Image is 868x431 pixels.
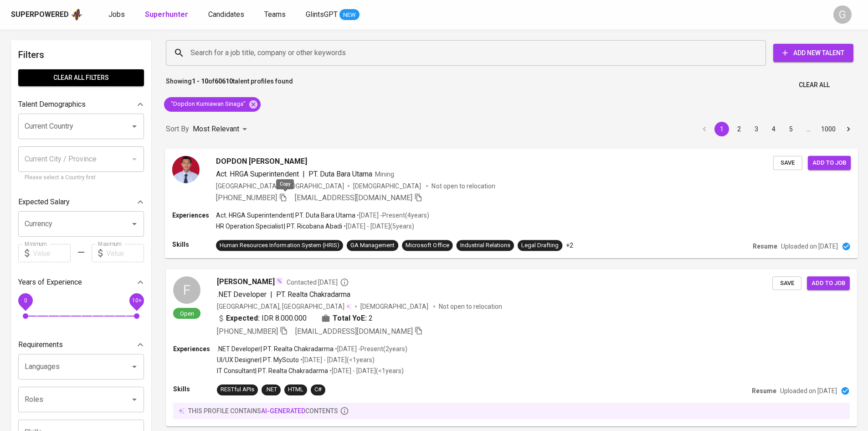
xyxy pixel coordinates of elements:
button: Go to page 4 [766,122,781,136]
b: Total YoE: [333,313,367,324]
div: Talent Demographics [18,95,144,114]
p: Not open to relocation [439,302,502,311]
span: Clear All filters [26,72,137,83]
span: 10+ [132,297,141,304]
p: UI/UX Designer | PT. MyScuto [217,355,299,364]
span: Candidates [208,10,244,19]
span: "Dopdon Kurniawan Sinaga" [164,100,251,109]
span: AI-generated [261,407,305,415]
div: G [833,5,852,24]
span: Clear All [799,79,830,91]
a: Superpoweredapp logo [11,8,83,21]
div: Years of Experience [18,273,144,291]
button: Go to next page [841,122,856,136]
span: [PERSON_NAME] [217,276,275,287]
div: Superpowered [11,10,69,20]
div: HTML [288,385,303,394]
span: | [303,168,305,179]
p: Resume [753,242,777,251]
a: Teams [264,9,288,21]
div: Microsoft Office [406,241,449,249]
span: Act. HRGA Superintendent [216,169,299,178]
p: Years of Experience [18,277,82,288]
span: Add to job [812,157,846,168]
p: this profile contains contents [188,406,338,415]
p: Not open to relocation [431,181,495,190]
button: Go to page 5 [784,122,798,136]
button: Save [773,156,802,170]
div: "Dopdon Kurniawan Sinaga" [164,97,261,112]
button: Open [128,120,141,133]
span: [PHONE_NUMBER] [216,193,277,202]
span: [EMAIL_ADDRESS][DOMAIN_NAME] [295,193,413,202]
p: Requirements [18,339,63,350]
p: +2 [566,241,573,250]
img: magic_wand.svg [276,277,283,285]
a: FOpen[PERSON_NAME]Contacted [DATE].NET Developer|PT. Realta Chakradarma[GEOGRAPHIC_DATA], [GEOGRA... [166,269,857,426]
div: Legal Drafting [521,241,559,249]
b: Expected: [226,313,260,324]
span: DOPDON [PERSON_NAME] [216,156,307,166]
nav: pagination navigation [696,122,857,136]
span: Add New Talent [781,47,846,59]
span: Save [777,278,797,289]
button: Open [128,218,141,230]
p: Skills [173,384,217,394]
span: Add to job [812,278,845,289]
button: Go to page 2 [732,122,746,136]
button: page 1 [714,122,729,136]
p: Please select a Country first [25,173,138,182]
p: Act. HRGA Superintendent | PT. Duta Bara Utama [216,211,355,220]
span: Save [778,157,798,168]
button: Add to job [808,156,851,170]
div: Human Resources Information System (HRIS) [220,241,339,249]
p: Skills [172,240,216,249]
p: Experiences [172,211,216,220]
button: Clear All [795,77,833,93]
p: Uploaded on [DATE] [781,242,838,251]
span: NEW [339,10,360,20]
span: Jobs [108,10,125,19]
p: • [DATE] - Present ( 2 years ) [334,344,407,353]
a: DOPDON [PERSON_NAME]Act. HRGA Superintendent|PT. Duta Bara UtamaMining[GEOGRAPHIC_DATA], [GEOGRAP... [166,149,857,258]
div: … [801,125,816,134]
img: app logo [71,8,83,21]
div: C# [314,385,322,394]
p: Sort By [166,124,189,135]
p: Uploaded on [DATE] [780,386,837,395]
span: PT. Duta Bara Utama [308,169,372,178]
button: Go to page 3 [749,122,764,136]
p: Experiences [173,344,217,353]
b: 60610 [215,78,233,85]
p: • [DATE] - [DATE] ( 5 years ) [342,222,414,231]
span: PT. Realta Chakradarma [276,290,350,299]
span: .NET Developer [217,290,267,299]
span: [DEMOGRAPHIC_DATA] [360,302,430,311]
span: [EMAIL_ADDRESS][DOMAIN_NAME] [295,327,413,336]
a: GlintsGPT NEW [306,9,360,21]
div: GA Management [350,241,395,249]
p: • [DATE] - Present ( 4 years ) [355,211,429,220]
h6: Filters [18,47,144,62]
button: Go to page 1000 [818,122,838,136]
div: Industrial Relations [460,241,510,249]
a: Jobs [108,9,127,21]
button: Open [128,393,141,406]
p: • [DATE] - [DATE] ( <1 years ) [328,366,404,375]
button: Add New Talent [773,44,853,62]
p: • [DATE] - [DATE] ( <1 years ) [299,355,375,364]
input: Value [106,244,144,262]
button: Add to job [807,276,850,291]
button: Save [772,276,801,291]
div: F [173,276,200,304]
img: 677dd28d6fe8ee5e25f2d7c7eaed7c9e.jpg [172,156,200,183]
span: 0 [24,297,27,304]
p: Expected Salary [18,197,70,208]
div: RESTful APIs [221,385,254,394]
p: Showing of talent profiles found [166,77,293,93]
a: Candidates [208,9,246,21]
span: [DEMOGRAPHIC_DATA] [353,181,422,190]
button: Clear All filters [18,69,144,86]
span: Mining [375,170,394,177]
span: | [270,289,272,300]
